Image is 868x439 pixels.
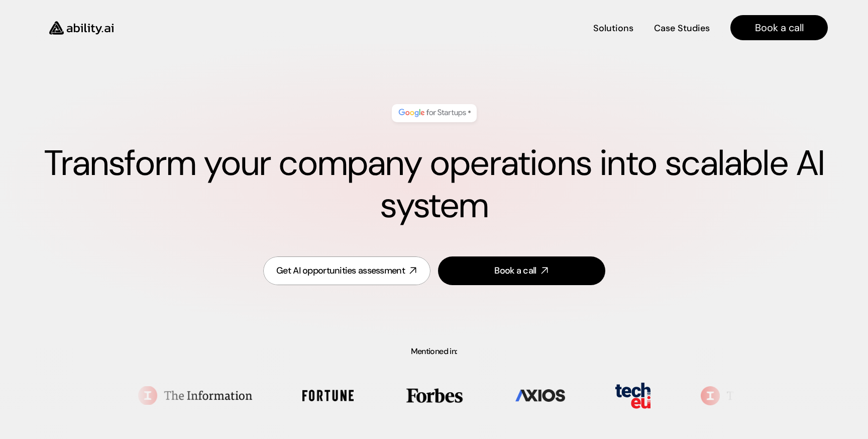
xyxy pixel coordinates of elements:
[593,22,633,35] h4: Solutions
[438,256,605,285] a: Book a call
[494,265,536,277] div: Book a call
[40,142,828,227] h1: Transform your company operations into scalable AI system
[24,347,844,356] p: Mentioned in:
[593,19,633,37] a: Solutions
[128,15,828,40] nav: Main navigation
[730,15,828,40] a: Book a call
[654,19,710,37] a: Case Studies
[263,256,430,285] a: Get AI opportunities assessment
[276,265,405,277] div: Get AI opportunities assessment
[654,22,710,35] h4: Case Studies
[755,21,804,35] h4: Book a call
